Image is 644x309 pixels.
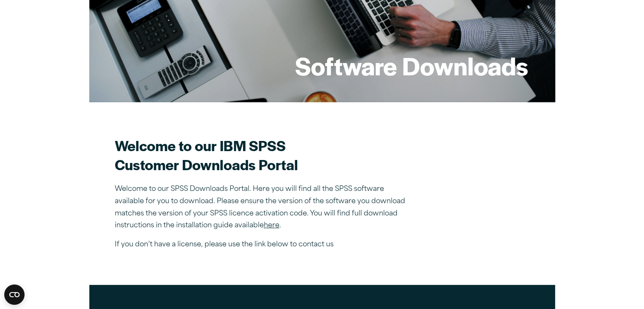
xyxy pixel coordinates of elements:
a: here [264,222,279,229]
h1: Software Downloads [295,49,528,82]
button: Open CMP widget [4,284,25,305]
p: If you don’t have a license, please use the link below to contact us [115,239,411,251]
h2: Welcome to our IBM SPSS Customer Downloads Portal [115,136,411,174]
p: Welcome to our SPSS Downloads Portal. Here you will find all the SPSS software available for you ... [115,183,411,232]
